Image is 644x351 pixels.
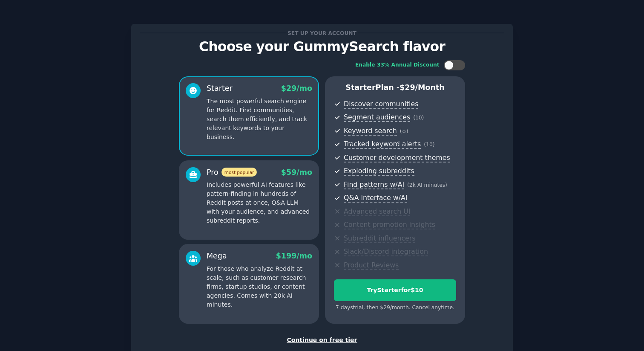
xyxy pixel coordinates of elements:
span: Segment audiences [344,113,410,122]
span: Advanced search UI [344,207,410,216]
div: Mega [207,251,227,261]
div: Enable 33% Annual Discount [355,61,440,69]
span: $ 199 /mo [276,252,312,260]
div: Pro [207,167,257,178]
p: The most powerful search engine for Reddit. Find communities, search them efficiently, and track ... [207,97,312,142]
button: TryStarterfor$10 [334,279,456,301]
span: Product Reviews [344,261,399,270]
span: ( ∞ ) [400,128,408,134]
div: 7 days trial, then $ 29 /month . Cancel anytime. [334,304,456,312]
span: Set up your account [286,29,358,38]
span: $ 59 /mo [281,168,312,177]
span: Discover communities [344,100,418,109]
div: Continue on free tier [140,336,504,345]
div: Try Starter for $10 [334,286,456,295]
p: Includes powerful AI features like pattern-finding in hundreds of Reddit posts at once, Q&A LLM w... [207,180,312,225]
span: most popular [221,168,257,177]
span: Q&A interface w/AI [344,194,407,203]
span: Tracked keyword alerts [344,140,421,149]
div: Starter [207,83,233,94]
span: Keyword search [344,127,397,136]
p: For those who analyze Reddit at scale, such as customer research firms, startup studios, or conte... [207,264,312,309]
span: Content promotion insights [344,220,435,229]
span: $ 29 /mo [281,84,312,93]
span: Customer development themes [344,154,450,162]
p: Starter Plan - [334,82,456,93]
span: Subreddit influencers [344,234,415,243]
span: ( 10 ) [413,115,424,121]
span: Exploding subreddits [344,167,414,176]
span: ( 2k AI minutes ) [407,182,447,188]
span: $ 29 /month [400,83,445,92]
p: Choose your GummySearch flavor [140,39,504,54]
span: Find patterns w/AI [344,180,404,189]
span: Slack/Discord integration [344,247,428,256]
span: ( 10 ) [424,142,434,148]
